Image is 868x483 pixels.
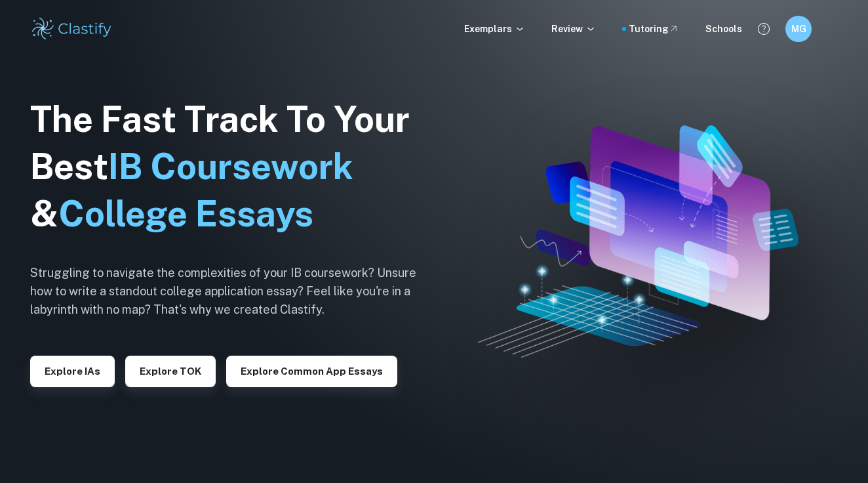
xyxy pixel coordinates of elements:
p: Exemplars [464,22,525,36]
button: MG [785,16,812,42]
p: Review [551,22,596,36]
a: Schools [705,22,742,36]
button: Explore IAs [30,356,115,387]
button: Explore Common App essays [226,356,397,387]
button: Explore TOK [125,356,216,387]
span: IB Coursework [108,146,353,187]
img: Clastify hero [478,125,799,357]
a: Tutoring [629,22,679,36]
span: College Essays [58,193,313,234]
h1: The Fast Track To Your Best & [30,96,437,238]
a: Explore TOK [125,364,216,377]
button: Help and Feedback [753,18,775,40]
a: Explore IAs [30,364,115,377]
img: Clastify logo [30,16,113,42]
h6: MG [791,22,806,36]
h6: Struggling to navigate the complexities of your IB coursework? Unsure how to write a standout col... [30,264,437,319]
a: Explore Common App essays [226,364,397,377]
